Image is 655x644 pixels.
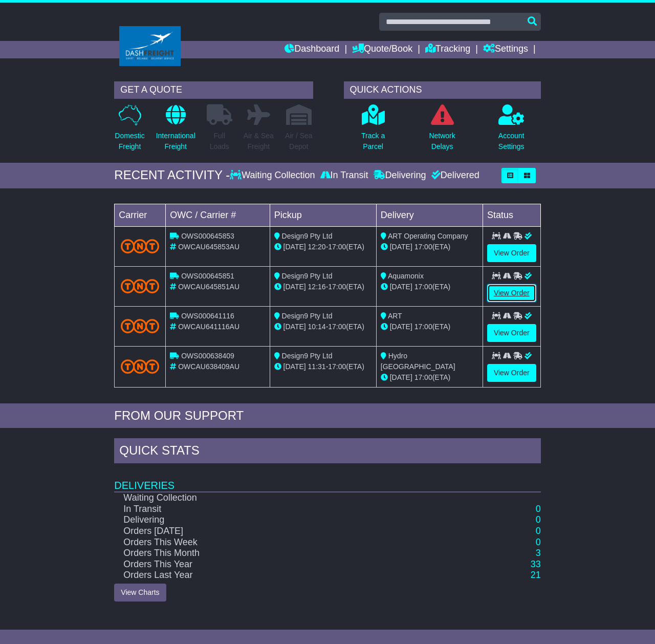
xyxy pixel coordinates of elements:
[536,526,541,536] a: 0
[381,372,478,383] div: (ETA)
[388,312,402,320] span: ART
[114,559,462,570] td: Orders This Year
[390,283,412,291] span: [DATE]
[536,537,541,547] a: 0
[414,283,432,291] span: 17:00
[181,352,234,360] span: OWS000638409
[483,41,528,58] a: Settings
[114,104,145,158] a: DomesticFreight
[328,243,346,251] span: 17:00
[114,526,462,537] td: Orders [DATE]
[274,361,372,372] div: - (ETA)
[483,204,540,226] td: Status
[181,272,234,280] span: OWS000645851
[308,243,326,251] span: 12:20
[381,282,478,292] div: (ETA)
[178,283,239,291] span: OWCAU645851AU
[308,283,326,291] span: 12:16
[531,559,541,569] a: 33
[115,204,166,226] td: Carrier
[487,324,536,342] a: View Order
[428,104,455,158] a: NetworkDelays
[344,81,541,99] div: QUICK ACTIONS
[328,283,346,291] span: 17:00
[318,170,371,181] div: In Transit
[498,131,525,152] p: Account Settings
[270,204,376,226] td: Pickup
[114,548,462,559] td: Orders This Month
[114,504,462,515] td: In Transit
[308,323,326,331] span: 10:14
[531,570,541,580] a: 21
[114,514,462,526] td: Delivering
[376,204,483,226] td: Delivery
[390,373,412,381] span: [DATE]
[244,131,274,152] p: Air & Sea Freight
[274,242,372,252] div: - (ETA)
[282,232,333,240] span: Design9 Pty Ltd
[536,548,541,558] a: 3
[121,319,159,333] img: TNT_Domestic.png
[388,232,468,240] span: ART Operating Company
[371,170,429,181] div: Delivering
[178,323,239,331] span: OWCAU641116AU
[207,131,232,152] p: Full Loads
[274,282,372,292] div: - (ETA)
[114,492,462,504] td: Waiting Collection
[390,243,412,251] span: [DATE]
[114,409,540,423] div: FROM OUR SUPPORT
[114,570,462,581] td: Orders Last Year
[414,243,432,251] span: 17:00
[114,168,230,183] div: RECENT ACTIVITY -
[429,170,479,181] div: Delivered
[114,438,540,466] div: Quick Stats
[156,104,196,158] a: InternationalFreight
[536,514,541,525] a: 0
[274,321,372,332] div: - (ETA)
[166,204,270,226] td: OWC / Carrier #
[114,584,166,602] a: View Charts
[536,504,541,514] a: 0
[487,284,536,302] a: View Order
[381,352,455,371] span: Hydro [GEOGRAPHIC_DATA]
[121,279,159,293] img: TNT_Domestic.png
[283,323,306,331] span: [DATE]
[328,362,346,371] span: 17:00
[181,312,234,320] span: OWS000641116
[381,321,478,332] div: (ETA)
[114,81,313,99] div: GET A QUOTE
[414,323,432,331] span: 17:00
[114,466,540,492] td: Deliveries
[121,359,159,373] img: TNT_Domestic.png
[308,362,326,371] span: 11:31
[156,131,195,152] p: International Freight
[114,537,462,548] td: Orders This Week
[178,362,239,371] span: OWCAU638409AU
[283,362,306,371] span: [DATE]
[487,364,536,382] a: View Order
[381,242,478,252] div: (ETA)
[121,239,159,253] img: TNT_Domestic.png
[285,41,339,58] a: Dashboard
[282,352,333,360] span: Design9 Pty Ltd
[181,232,234,240] span: OWS000645853
[390,323,412,331] span: [DATE]
[352,41,412,58] a: Quote/Book
[487,244,536,262] a: View Order
[283,283,306,291] span: [DATE]
[388,272,424,280] span: Aquamonix
[414,373,432,381] span: 17:00
[498,104,525,158] a: AccountSettings
[429,131,455,152] p: Network Delays
[283,243,306,251] span: [DATE]
[361,131,385,152] p: Track a Parcel
[115,131,144,152] p: Domestic Freight
[282,272,333,280] span: Design9 Pty Ltd
[425,41,470,58] a: Tracking
[178,243,239,251] span: OWCAU645853AU
[361,104,385,158] a: Track aParcel
[230,170,317,181] div: Waiting Collection
[282,312,333,320] span: Design9 Pty Ltd
[285,131,313,152] p: Air / Sea Depot
[328,323,346,331] span: 17:00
